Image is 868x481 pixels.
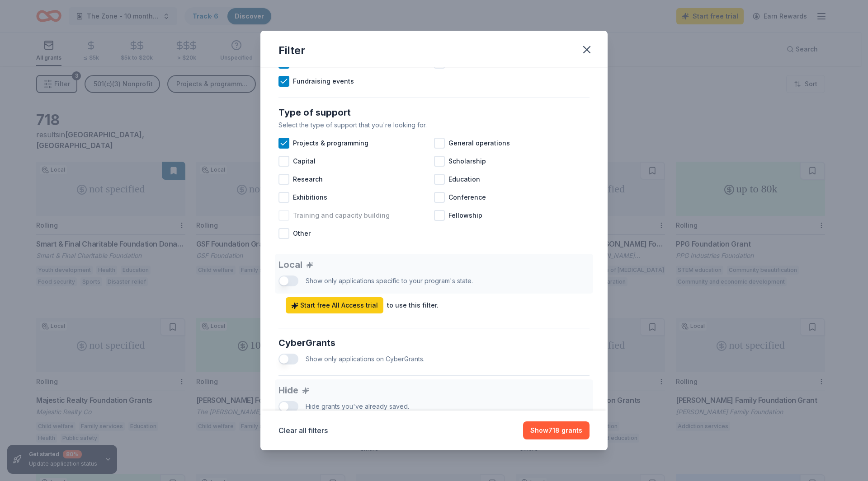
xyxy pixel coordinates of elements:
span: Research [293,174,323,185]
span: Fellowship [448,210,482,221]
div: Select the type of support that you're looking for. [278,120,590,131]
span: Projects & programming [293,138,368,149]
span: Capital [293,156,316,167]
span: Training and capacity building [293,210,390,221]
span: Fundraising events [293,76,354,87]
button: Show718 grants [523,421,590,439]
span: Conference [448,192,486,203]
div: Filter [278,43,305,58]
span: General operations [448,138,510,149]
a: Start free All Access trial [286,297,383,313]
span: Start free All Access trial [291,300,378,311]
span: Show only applications on CyberGrants. [306,355,425,363]
div: to use this filter. [387,300,439,311]
button: Clear all filters [278,425,328,436]
div: CyberGrants [278,336,590,350]
div: Type of support [278,105,590,120]
span: Scholarship [448,156,486,167]
span: Education [448,174,480,185]
span: Other [293,228,311,239]
span: Exhibitions [293,192,327,203]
